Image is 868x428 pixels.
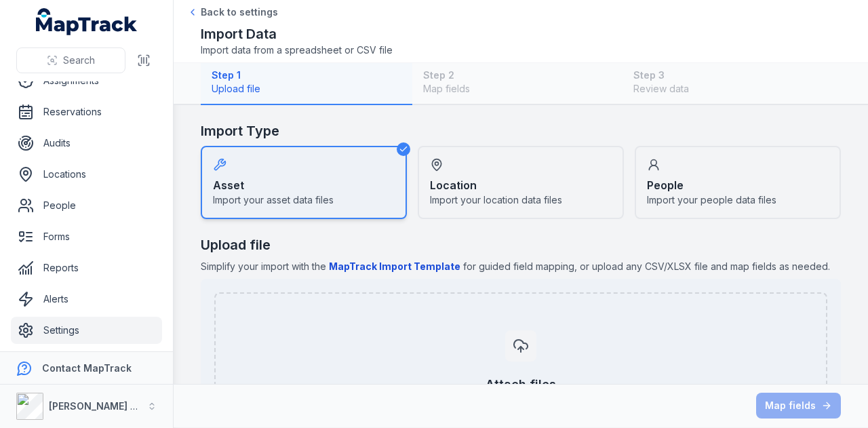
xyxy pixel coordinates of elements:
[201,5,278,19] span: Back to settings
[201,235,841,254] h2: Upload file
[201,24,393,43] h2: Import Data
[11,130,162,157] a: Audits
[201,121,841,140] h2: Import Type
[49,400,223,412] strong: [PERSON_NAME] Asset Maintenance
[213,193,334,207] span: Import your asset data files
[430,193,562,207] span: Import your location data files
[486,375,556,394] h3: Attach files
[11,192,162,219] a: People
[16,47,125,73] button: Search
[212,69,401,82] strong: Step 1
[647,177,684,193] strong: People
[213,177,244,193] strong: Asset
[11,161,162,188] a: Locations
[201,63,412,105] button: Step 1Upload file
[11,254,162,281] a: Reports
[329,260,460,272] b: MapTrack Import Template
[201,43,393,57] span: Import data from a spreadsheet or CSV file
[647,193,776,207] span: Import your people data files
[430,177,477,193] strong: Location
[63,54,95,67] span: Search
[42,362,132,374] strong: Contact MapTrack
[36,8,138,35] a: MapTrack
[187,5,278,19] a: Back to settings
[11,286,162,313] a: Alerts
[201,260,841,273] span: Simplify your import with the for guided field mapping, or upload any CSV/XLSX file and map field...
[11,98,162,125] a: Reservations
[212,82,401,96] span: Upload file
[11,223,162,250] a: Forms
[11,317,162,344] a: Settings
